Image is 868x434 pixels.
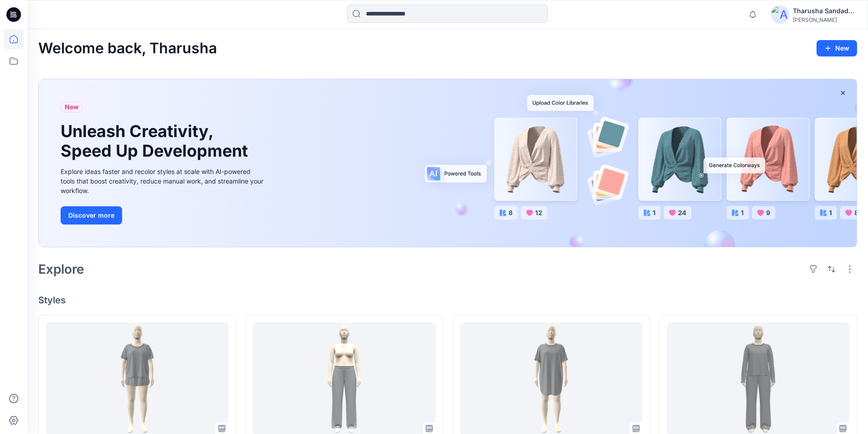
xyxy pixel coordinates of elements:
[793,5,857,16] div: Tharusha Sandadeepa
[38,40,217,57] h2: Welcome back, Tharusha
[771,5,789,24] img: avatar
[793,16,857,23] div: [PERSON_NAME]
[38,262,84,276] h2: Explore
[61,122,252,161] h1: Unleash Creativity, Speed Up Development
[61,206,266,225] a: Discover more
[65,102,79,112] span: New
[38,295,857,306] h4: Styles
[61,206,122,225] button: Discover more
[817,40,857,56] button: New
[61,167,266,195] div: Explore ideas faster and recolor styles at scale with AI-powered tools that boost creativity, red...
